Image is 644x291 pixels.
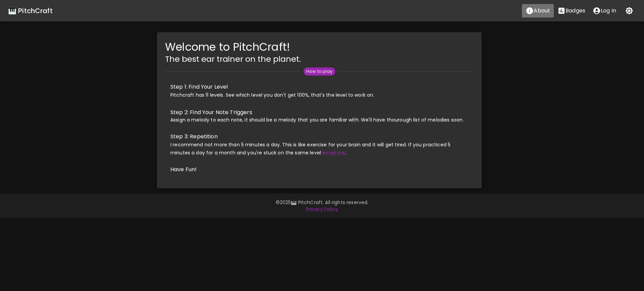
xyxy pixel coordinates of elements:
p: About [534,7,550,15]
a: 🎹 PitchCraft [8,5,53,16]
span: Step 3: Repetition [170,133,468,141]
a: email me [322,149,345,156]
button: About [522,4,554,17]
span: Assign a melody to each note, it should be a melody that you are familiar with. We'll have thouro... [170,116,464,123]
p: © 2025 🎹 PitchCraft. All rights reserved. [129,199,515,206]
span: I recommend not more than 5 minutes a day. This is like exercise for your brain and it will get t... [170,141,450,156]
h4: Welcome to PitchCraft! [165,40,474,54]
span: How to play [304,68,335,75]
button: Stats [554,4,589,17]
span: Step 1: Find Your Level [170,83,468,91]
a: Privacy Policy [306,206,338,212]
span: Have Fun! [170,165,468,174]
span: Pitchcraft has 11 levels. See which level you don't get 100%, that's the level to work on. [170,92,374,98]
h5: The best ear trainer on the planet. [165,54,474,64]
button: account of current user [589,4,620,17]
span: Step 2: Find Your Note Triggers [170,108,468,116]
p: Badges [566,7,585,15]
p: Log In [601,7,616,15]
